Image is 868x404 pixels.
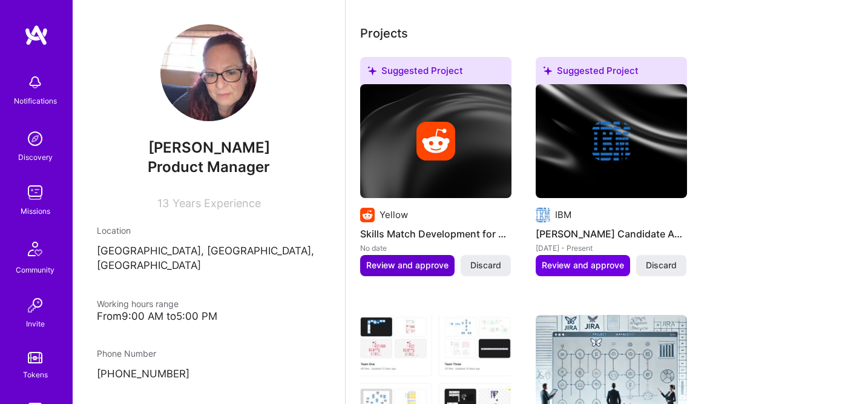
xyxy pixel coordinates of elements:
[97,299,179,309] span: Working hours range
[536,226,687,242] h4: [PERSON_NAME] Candidate Assistant Development
[23,368,48,381] div: Tokens
[536,242,687,254] div: [DATE] - Present
[97,139,321,157] span: [PERSON_NAME]
[366,259,449,271] span: Review and approve
[23,127,47,151] img: discovery
[157,197,169,210] span: 13
[23,293,47,317] img: Invite
[367,66,376,75] i: icon SuggestedTeams
[536,84,687,198] img: cover
[21,205,50,217] div: Missions
[543,66,552,75] i: icon SuggestedTeams
[97,224,321,237] div: Location
[28,352,42,363] img: tokens
[592,122,631,161] img: Company logo
[380,208,408,221] div: Yellow
[148,158,270,176] span: Product Manager
[14,94,57,107] div: Notifications
[360,208,375,222] img: Company logo
[360,242,511,254] div: No date
[23,180,47,205] img: teamwork
[23,70,47,94] img: bell
[461,255,511,276] button: Discard
[16,263,54,276] div: Community
[636,255,686,276] button: Discard
[555,208,571,221] div: IBM
[536,255,630,276] button: Review and approve
[24,24,48,46] img: logo
[26,317,45,330] div: Invite
[646,259,677,271] span: Discard
[97,367,321,382] p: [PHONE_NUMBER]
[21,234,50,263] img: Community
[97,244,321,273] p: [GEOGRAPHIC_DATA], [GEOGRAPHIC_DATA], [GEOGRAPHIC_DATA]
[542,259,624,271] span: Review and approve
[18,151,53,164] div: Discovery
[360,84,511,198] img: cover
[536,57,687,89] div: Suggested Project
[173,197,261,210] span: Years Experience
[360,255,455,276] button: Review and approve
[360,57,511,89] div: Suggested Project
[360,24,408,42] div: Projects
[97,310,321,323] div: From 9:00 AM to 5:00 PM
[536,208,550,222] img: Company logo
[470,259,501,271] span: Discard
[97,348,156,359] span: Phone Number
[416,122,455,161] img: Company logo
[160,24,257,121] img: User Avatar
[360,226,511,242] h4: Skills Match Development for Early Talent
